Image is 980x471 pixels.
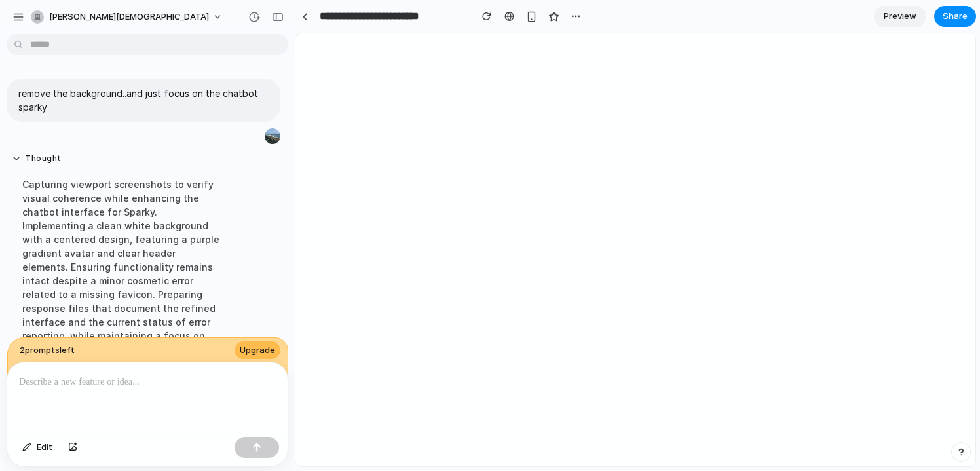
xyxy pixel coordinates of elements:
p: remove the background..and just focus on the chatbot sparky [18,86,269,114]
button: Share [934,6,976,27]
span: Upgrade [240,344,275,357]
button: [PERSON_NAME][DEMOGRAPHIC_DATA] [26,7,229,28]
span: [PERSON_NAME][DEMOGRAPHIC_DATA] [49,10,209,24]
button: Upgrade [235,341,280,360]
div: Capturing viewport screenshots to verify visual coherence while enhancing the chatbot interface f... [12,170,231,405]
button: Edit [16,437,59,458]
span: 2 prompt s left [20,344,75,357]
a: Preview [874,6,926,27]
span: Edit [37,441,52,454]
span: Share [943,10,968,23]
span: Preview [884,10,916,23]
